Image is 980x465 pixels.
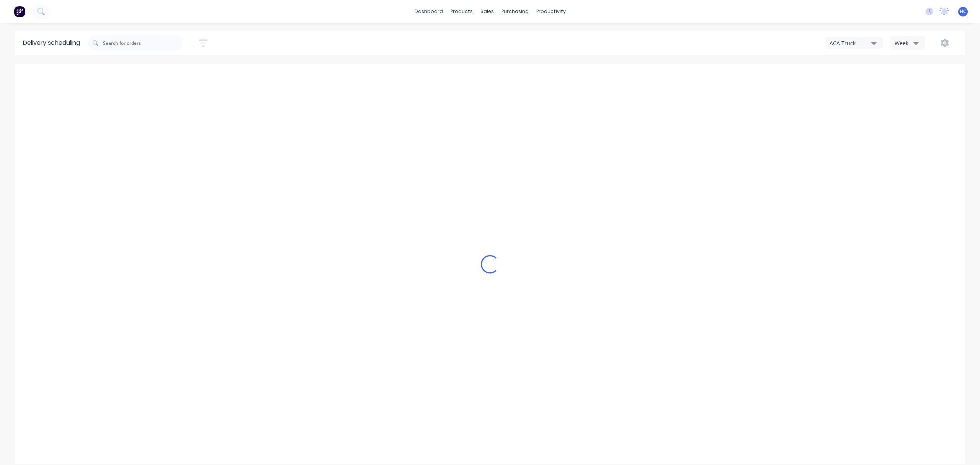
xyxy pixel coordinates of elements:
div: Week [895,39,917,47]
img: Factory [14,6,25,17]
div: purchasing [498,6,532,17]
a: dashboard [411,6,447,17]
div: ACA Truck [830,39,871,47]
button: Week [890,36,925,50]
div: productivity [532,6,570,17]
div: sales [477,6,498,17]
input: Search for orders [103,35,183,51]
button: ACA Truck [825,37,883,49]
div: Delivery scheduling [15,31,88,55]
span: HC [960,8,966,15]
div: products [447,6,477,17]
